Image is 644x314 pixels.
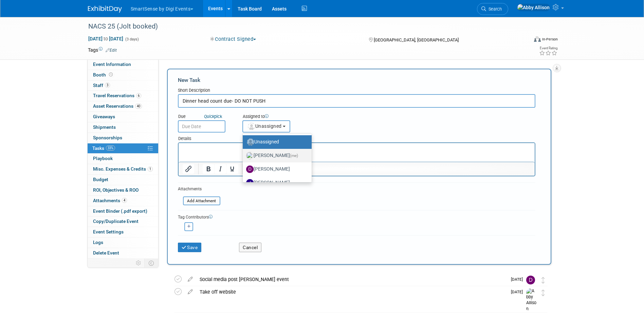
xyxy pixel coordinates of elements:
[148,167,153,172] span: 1
[488,35,558,46] div: Event Format
[541,277,545,283] i: Move task
[542,37,558,42] div: In-Person
[183,164,194,174] button: Insert/edit link
[178,186,220,192] div: Attachments
[93,62,131,67] span: Event Information
[93,208,147,214] span: Event Binder (.pdf export)
[88,36,124,42] span: [DATE] [DATE]
[93,103,142,109] span: Asset Reservations
[125,37,139,41] span: (3 days)
[246,177,305,188] label: [PERSON_NAME]
[122,198,127,203] span: 4
[93,198,127,203] span: Attachments
[534,36,541,42] img: Format-Inperson.png
[184,276,196,282] a: edit
[88,47,117,53] td: Tags
[208,36,259,43] button: Contract Signed
[93,240,103,245] span: Logs
[247,123,282,129] span: Unassigned
[477,3,508,15] a: Search
[226,164,238,174] button: Underline
[105,83,110,88] span: 3
[526,288,536,312] img: Abby Allison
[178,133,535,142] div: Details
[374,37,459,42] span: [GEOGRAPHIC_DATA], [GEOGRAPHIC_DATA]
[88,59,158,70] a: Event Information
[178,243,202,252] button: Save
[178,76,535,84] div: New Task
[92,145,115,151] span: Tasks
[88,133,158,143] a: Sponsorships
[93,219,139,224] span: Copy/Duplicate Event
[242,120,291,133] button: Unassigned
[136,93,141,98] span: 6
[88,227,158,237] a: Event Settings
[88,143,158,154] a: Tasks33%
[88,175,158,185] a: Budget
[290,153,298,158] span: (me)
[93,156,113,161] span: Playbook
[88,91,158,101] a: Travel Reservations6
[93,187,139,193] span: ROI, Objectives & ROO
[179,143,535,162] iframe: Rich Text Area
[242,114,324,120] div: Assigned to
[93,114,115,119] span: Giveaways
[178,120,225,133] input: Due Date
[539,47,557,50] div: Event Rating
[247,138,254,146] img: Unassigned-User-Icon.png
[93,229,124,234] span: Event Settings
[88,196,158,206] a: Attachments4
[88,112,158,122] a: Giveaways
[178,94,535,108] input: Name of task or a short description
[144,259,158,267] td: Toggle Event Tabs
[93,250,119,256] span: Delete Event
[108,72,114,77] span: Booth not reserved yet
[526,276,535,284] img: Dan Tiernan
[88,216,158,227] a: Copy/Duplicate Event
[88,70,158,80] a: Booth
[246,137,305,147] label: Unassigned
[517,4,550,11] img: Abby Allison
[106,48,117,53] a: Edit
[93,72,114,77] span: Booth
[204,114,214,119] i: Quick
[486,6,502,12] span: Search
[88,122,158,133] a: Shipments
[88,164,158,174] a: Misc. Expenses & Credits1
[88,81,158,91] a: Staff3
[246,165,254,173] img: D.jpg
[203,164,214,174] button: Bold
[246,150,305,161] label: [PERSON_NAME]
[178,87,535,94] div: Short Description
[246,164,305,175] label: [PERSON_NAME]
[88,248,158,258] a: Delete Event
[106,145,115,151] span: 33%
[88,185,158,195] a: ROI, Objectives & ROO
[88,154,158,164] a: Playbook
[196,274,507,285] div: Social media post [PERSON_NAME] event
[93,166,153,172] span: Misc. Expenses & Credits
[541,290,545,296] i: Move task
[86,20,518,33] div: NACS 25 (Jolt booked)
[93,83,110,88] span: Staff
[215,164,226,174] button: Italic
[133,259,145,267] td: Personalize Event Tab Strip
[246,179,254,187] img: J.jpg
[203,114,223,119] a: Quickpick
[88,101,158,111] a: Asset Reservations40
[184,289,196,295] a: edit
[511,277,526,282] span: [DATE]
[135,104,142,109] span: 40
[88,238,158,248] a: Logs
[93,135,122,140] span: Sponsorships
[88,6,122,13] img: ExhibitDay
[93,93,141,98] span: Travel Reservations
[511,290,526,294] span: [DATE]
[93,177,108,182] span: Budget
[88,206,158,216] a: Event Binder (.pdf export)
[196,286,507,298] div: Take off website
[178,114,232,120] div: Due
[178,213,535,220] div: Tag Contributors
[103,36,109,41] span: to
